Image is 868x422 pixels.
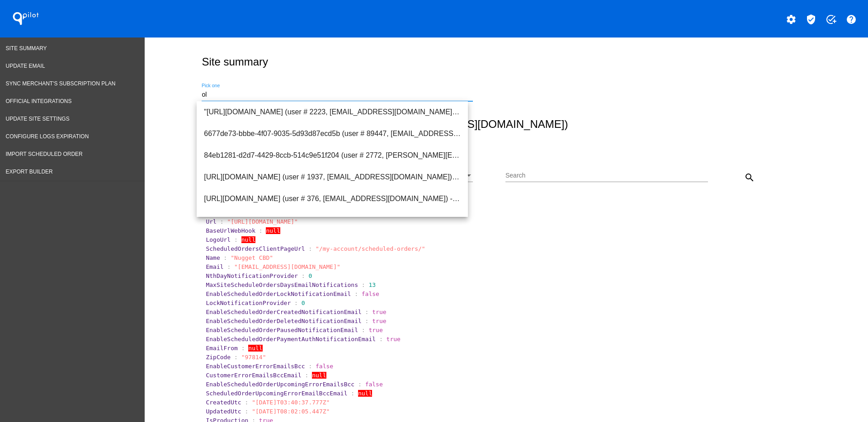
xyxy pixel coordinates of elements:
[204,123,461,145] span: 6677de73-bbbe-4f07-9035-5d93d87ecd5b (user # 89447, [EMAIL_ADDRESS][DOMAIN_NAME]) - Production
[224,254,227,261] span: :
[202,56,268,68] h2: Site summary
[206,354,231,361] span: ZipCode
[206,291,351,297] span: EnableScheduledOrderLockNotificationEmail
[6,45,47,52] span: Site Summary
[234,263,340,270] span: "[EMAIL_ADDRESS][DOMAIN_NAME]"
[316,245,425,252] span: "/my-account/scheduled-orders/"
[308,363,312,370] span: :
[266,227,280,234] span: null
[362,281,365,288] span: :
[312,372,326,379] span: null
[206,363,305,370] span: EnableCustomerErrorEmailsBcc
[252,399,330,406] span: "[DATE]T03:40:37.777Z"
[204,210,461,231] span: [URL] (user # 304, [PERSON_NAME][EMAIL_ADDRESS][DOMAIN_NAME]) - Test
[368,327,382,333] span: true
[826,14,836,25] mat-icon: add_task
[372,309,386,315] span: true
[302,300,305,306] span: 0
[204,101,461,123] span: "[URL][DOMAIN_NAME] (user # 2223, [EMAIL_ADDRESS][DOMAIN_NAME]) - Test
[365,309,369,315] span: :
[6,63,45,69] span: Update Email
[231,254,273,261] span: "Nugget CBD"
[206,309,361,315] span: EnableScheduledOrderCreatedNotificationEmail
[199,118,809,131] h2: Site: Lafeber Company (user # 2338, [EMAIL_ADDRESS][DOMAIN_NAME])
[241,236,255,243] span: null
[6,133,89,140] span: Configure logs expiration
[206,227,255,234] span: BaseUrlWebHook
[6,116,70,122] span: Update Site Settings
[358,381,362,388] span: :
[206,345,237,352] span: EmailFrom
[6,80,116,87] span: Sync Merchant's Subscription Plan
[206,263,223,270] span: Email
[245,408,249,415] span: :
[206,300,291,306] span: LockNotificationProvider
[368,281,376,288] span: 13
[846,14,857,25] mat-icon: help
[241,354,266,361] span: "97814"
[362,327,365,333] span: :
[206,281,358,288] span: MaxSiteScheduleOrdersDaysEmailNotifications
[227,263,231,270] span: :
[6,169,53,175] span: Export Builder
[308,272,312,279] span: 0
[786,14,797,25] mat-icon: settings
[379,336,383,342] span: :
[206,372,301,379] span: CustomerErrorEmailsBccEmail
[204,166,461,188] span: [URL][DOMAIN_NAME] (user # 1937, [EMAIL_ADDRESS][DOMAIN_NAME]) - Test
[245,399,249,406] span: :
[365,318,369,324] span: :
[234,236,238,243] span: :
[206,399,241,406] span: CreatedUtc
[234,354,238,361] span: :
[206,254,220,261] span: Name
[206,272,298,279] span: NthDayNotificationProvider
[206,318,361,324] span: EnableScheduledOrderDeletedNotificationEmail
[387,336,401,342] span: true
[365,381,383,388] span: false
[204,145,461,166] span: 84eb1281-d2d7-4429-8ccb-514c9e51f204 (user # 2772, [PERSON_NAME][EMAIL_ADDRESS][DOMAIN_NAME]) - P...
[252,408,330,415] span: "[DATE]T08:02:05.447Z"
[294,300,298,306] span: :
[362,291,379,297] span: false
[206,390,347,397] span: ScheduledOrderUpcomingErrorEmailBccEmail
[206,218,216,225] span: Url
[206,245,305,252] span: ScheduledOrdersClientPageUrl
[206,336,376,342] span: EnableScheduledOrderPaymentAuthNotificationEmail
[248,345,262,352] span: null
[206,408,241,415] span: UpdatedUtc
[316,363,333,370] span: false
[206,327,358,333] span: EnableScheduledOrderPausedNotificationEmail
[6,151,83,157] span: Import Scheduled Order
[358,390,372,397] span: null
[220,218,224,225] span: :
[351,390,354,397] span: :
[372,318,386,324] span: true
[202,91,473,98] input: Number
[259,227,263,234] span: :
[806,14,816,25] mat-icon: verified_user
[744,172,755,183] mat-icon: search
[308,245,312,252] span: :
[241,345,245,352] span: :
[305,372,309,379] span: :
[8,9,44,28] h1: QPilot
[505,172,708,179] input: Search
[6,98,72,104] span: Official Integrations
[206,381,354,388] span: EnableScheduledOrderUpcomingErrorEmailsBcc
[206,236,231,243] span: LogoUrl
[227,218,298,225] span: "[URL][DOMAIN_NAME]"
[204,188,461,210] span: [URL][DOMAIN_NAME] (user # 376, [EMAIL_ADDRESS][DOMAIN_NAME]) - Test
[354,291,358,297] span: :
[302,272,305,279] span: :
